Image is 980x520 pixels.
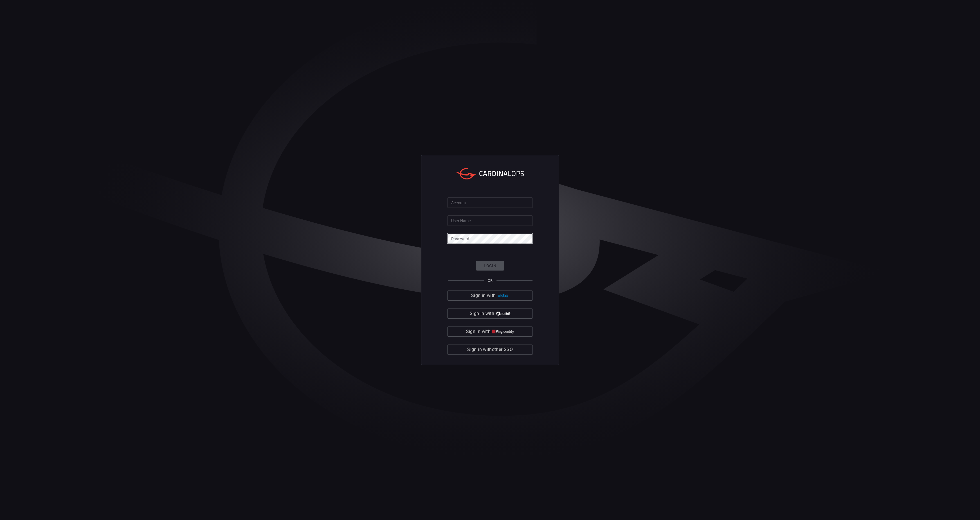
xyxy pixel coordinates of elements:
[447,309,533,319] button: Sign in with
[492,330,514,334] img: quu4iresuhQAAAABJRU5ErkJggg==
[447,197,533,208] input: Type your account
[466,328,490,336] span: Sign in with
[447,345,533,355] button: Sign in withother SSO
[488,278,493,283] span: OR
[470,310,494,318] span: Sign in with
[447,291,533,301] button: Sign in with
[471,292,496,300] span: Sign in with
[497,294,509,298] img: Ad5vKXme8s1CQAAAABJRU5ErkJggg==
[467,346,513,354] span: Sign in with other SSO
[447,215,533,226] input: Type your user name
[495,312,510,316] img: vP8Hhh4KuCH8AavWKdZY7RZgAAAAASUVORK5CYII=
[447,327,533,337] button: Sign in with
